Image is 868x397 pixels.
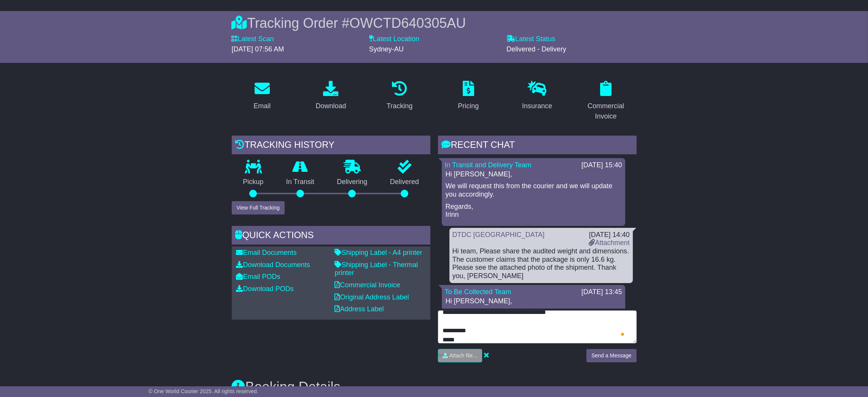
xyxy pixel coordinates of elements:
div: Pricing [458,101,479,111]
a: Commercial Invoice [575,78,637,124]
p: Regards, Irinn [446,203,621,219]
a: Insurance [517,78,557,114]
span: © One World Courier 2025. All rights reserved. [148,388,258,394]
a: DTDC [GEOGRAPHIC_DATA] [452,231,545,239]
a: Address Label [335,305,384,313]
label: Latest Status [506,35,555,43]
span: OWCTD640305AU [349,15,466,31]
a: Email Documents [236,249,297,256]
a: Download [311,78,351,114]
div: Quick Actions [232,226,430,247]
a: Commercial Invoice [335,281,400,289]
p: We will request this from the courier and we will update you accordingly. [446,182,621,199]
div: [DATE] 15:40 [581,161,622,170]
a: To Be Collected Team [445,288,511,296]
a: Email [248,78,276,114]
span: [DATE] 07:56 AM [232,45,284,53]
a: Pricing [453,78,484,114]
p: Delivered [379,178,430,186]
a: Tracking [382,78,417,114]
p: In Transit [275,178,326,186]
button: Send a Message [586,349,636,362]
div: Insurance [522,101,552,111]
div: Commercial Invoice [580,101,632,122]
span: Sydney-AU [369,45,404,53]
textarea: To enrich screen reader interactions, please activate Accessibility in Grammarly extension settings [438,311,637,343]
a: Attachment [589,239,629,247]
a: Email PODs [236,273,280,280]
p: Pickup [232,178,275,186]
a: Shipping Label - Thermal printer [335,261,418,277]
div: Tracking history [232,136,430,156]
div: [DATE] 13:45 [581,288,622,296]
div: [DATE] 14:40 [589,231,629,239]
h3: Booking Details [232,379,637,395]
div: Hi team, Please share the audited weight and dimensions. The customer claims that the package is ... [452,247,630,280]
a: Download Documents [236,261,310,269]
label: Latest Location [369,35,419,43]
div: Tracking [387,101,412,111]
p: Delivering [326,178,379,186]
a: Shipping Label - A4 printer [335,249,422,256]
div: Download [315,101,346,111]
a: Original Address Label [335,293,409,301]
a: In Transit and Delivery Team [445,161,532,169]
div: Email [253,101,271,111]
div: RECENT CHAT [438,136,637,156]
div: Tracking Order # [232,15,637,31]
p: Hi [PERSON_NAME], [446,297,621,306]
p: Hi [PERSON_NAME], [446,170,621,179]
span: Delivered - Delivery [506,45,566,53]
button: View Full Tracking [232,201,285,215]
label: Latest Scan [232,35,274,43]
a: Download PODs [236,285,294,293]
